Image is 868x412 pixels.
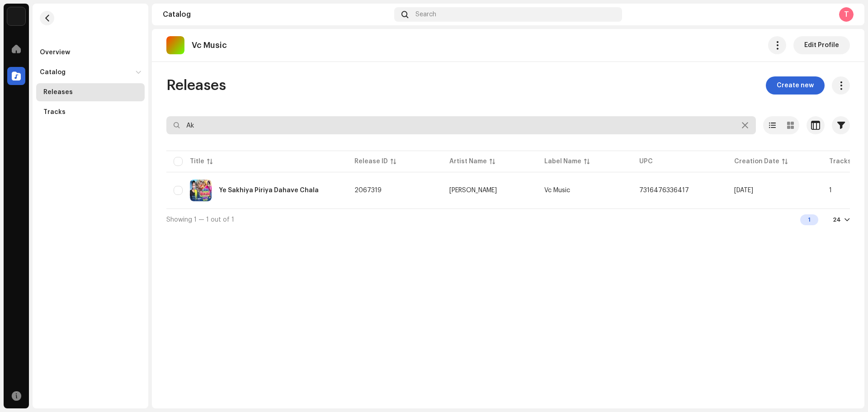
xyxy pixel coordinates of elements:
[36,103,145,121] re-m-nav-item: Tracks
[7,7,25,25] img: de0d2825-999c-4937-b35a-9adca56ee094
[166,76,226,95] span: Releases
[190,180,212,201] img: 5de792aa-d5db-49f8-83eb-a9b44df52582
[36,43,145,62] re-m-nav-item: Overview
[36,83,145,101] re-m-nav-item: Releases
[190,157,204,166] div: Title
[192,41,227,50] p: Vc Music
[639,187,689,194] span: 7316476336417
[804,36,839,54] span: Edit Profile
[40,49,70,56] div: Overview
[163,11,391,18] div: Catalog
[833,216,841,223] div: 24
[43,89,73,96] div: Releases
[544,187,570,194] span: Vc Music
[449,157,487,166] div: Artist Name
[354,187,382,194] span: 2067319
[449,187,497,194] div: [PERSON_NAME]
[544,157,581,166] div: Label Name
[793,36,850,54] button: Edit Profile
[415,11,436,18] span: Search
[734,157,779,166] div: Creation Date
[734,187,753,194] span: Dec 12, 2023
[839,7,854,22] div: T
[166,116,756,134] input: Search
[777,76,814,95] span: Create new
[354,157,388,166] div: Release ID
[43,109,66,116] div: Tracks
[449,187,530,194] span: Chulbuli Raj
[766,76,825,95] button: Create new
[800,214,818,225] div: 1
[40,69,66,76] div: Catalog
[36,63,145,121] re-m-nav-dropdown: Catalog
[166,217,234,223] span: Showing 1 — 1 out of 1
[219,187,319,194] div: Ye Sakhiya Piriya Dahave Chala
